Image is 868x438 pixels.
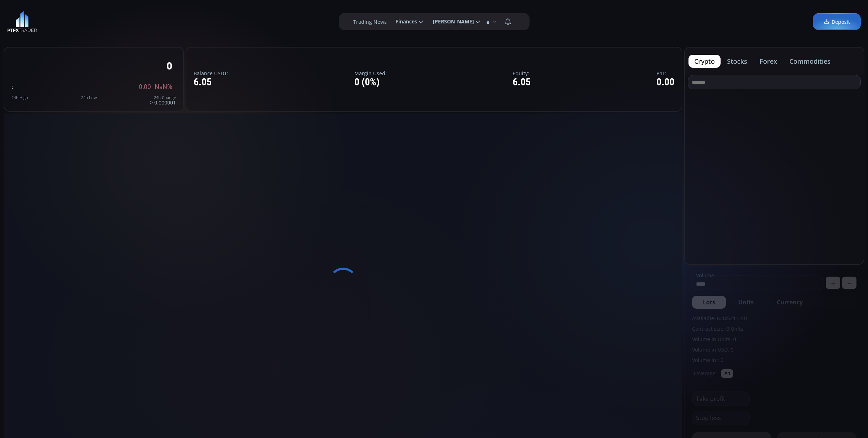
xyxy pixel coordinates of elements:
div: 24h High [12,95,28,100]
div: 0 (0%) [354,77,387,88]
span: 0.00 [139,84,151,90]
label: Trading News [353,18,387,26]
div: 0.00 [656,77,674,88]
label: PnL: [656,71,674,76]
div: 24h Low [81,95,97,100]
span: [PERSON_NAME] [428,14,474,29]
div: 6.05 [194,77,229,88]
label: Equity: [513,71,531,76]
span: NaN% [155,84,172,90]
div: > 0.000001 [150,95,176,105]
img: LOGO [7,11,37,32]
a: Deposit [813,13,861,30]
button: commodities [784,55,836,68]
div: 24h Change [150,95,176,100]
label: Margin Used: [354,71,387,76]
button: forex [754,55,783,68]
label: Balance USDT: [194,71,229,76]
span: : [12,82,13,91]
span: Deposit [824,18,850,26]
div: 6.05 [513,77,531,88]
button: stocks [721,55,753,68]
div: 0 [167,60,172,71]
span: Finances [390,14,417,29]
button: crypto [688,55,721,68]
